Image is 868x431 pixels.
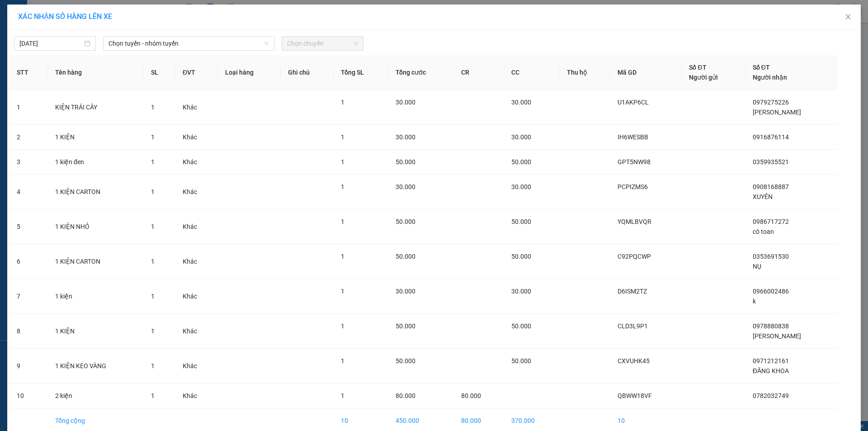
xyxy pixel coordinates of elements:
div: VP [GEOGRAPHIC_DATA] [106,8,198,29]
th: Tổng SL [334,55,388,90]
td: Khác [175,209,218,244]
span: 30.000 [511,183,531,190]
span: 30.000 [511,99,531,106]
span: bãi xe [119,42,155,58]
span: 50.000 [511,322,531,330]
span: 1 [341,322,344,330]
td: 9 [9,349,48,384]
span: 1 [151,392,155,399]
span: 30.000 [396,183,415,190]
span: ĐĂNG KHOA [753,367,789,374]
button: Close [835,5,861,30]
td: Khác [175,125,218,150]
div: 0365107905 [106,29,198,42]
span: XÁC NHẬN SỐ HÀNG LÊN XE [18,12,112,21]
span: close [844,13,852,20]
span: QBWW18VF [618,392,652,399]
td: 5 [9,209,48,244]
span: 80.000 [461,392,481,399]
span: DĐ: [106,47,119,57]
td: Khác [175,349,218,384]
td: 7 [9,279,48,314]
span: 1 [151,327,155,335]
span: C92PQCWP [618,253,651,260]
span: [PERSON_NAME] [753,332,801,340]
span: 0782032749 [753,392,789,399]
span: Chọn tuyến - nhóm tuyến [108,37,269,50]
td: 1 KIỆN [48,125,144,150]
span: Số ĐT [689,64,706,71]
span: CXVUHK45 [618,357,650,365]
span: Gửi: [8,9,22,18]
span: CR : [7,64,21,74]
span: k [753,298,756,305]
span: XUYÊN [753,193,773,200]
td: 10 [9,384,48,408]
span: 1 [151,104,155,111]
span: 0916876114 [753,133,789,141]
span: 1 [341,183,344,190]
td: KIỆN TRÁI CÂY [48,90,144,125]
th: Tổng cước [388,55,454,90]
th: Loại hàng [218,55,281,90]
span: NỤ [753,263,761,270]
td: Khác [175,314,218,349]
span: 0353691530 [753,253,789,260]
span: 30.000 [396,99,415,106]
span: 50.000 [396,218,415,225]
td: Khác [175,384,218,408]
td: 2 kiện [48,384,144,408]
td: 1 KIỆN KEO VÀNG [48,349,144,384]
td: 3 [9,150,48,175]
span: 1 [151,133,155,141]
span: 0986717272 [753,218,789,225]
span: Người gửi [689,74,718,81]
span: 1 [341,133,344,141]
span: 30.000 [396,133,415,141]
th: CC [504,55,560,90]
td: Khác [175,90,218,125]
td: 8 [9,314,48,349]
td: 1 kiện [48,279,144,314]
span: 1 [151,258,155,265]
td: 1 KIỆN CARTON [48,175,144,209]
td: 6 [9,244,48,279]
span: 1 [341,357,344,365]
span: 30.000 [511,133,531,141]
span: 0359935521 [753,158,789,166]
td: 1 KIỆN [48,314,144,349]
td: Khác [175,175,218,209]
span: Số ĐT [753,64,770,71]
span: 30.000 [511,288,531,295]
span: 1 [341,253,344,260]
span: 50.000 [396,322,415,330]
span: U1AKP6CL [618,99,649,106]
span: 0979275226 [753,99,789,106]
span: cô toan [753,228,774,235]
span: 1 [341,218,344,225]
span: 1 [151,362,155,369]
td: 1 KIỆN NHỎ [48,209,144,244]
span: 80.000 [396,392,415,399]
span: 0908168887 [753,183,789,190]
input: 12/10/2025 [19,38,82,48]
td: 4 [9,175,48,209]
span: 0971212161 [753,357,789,365]
td: 2 [9,125,48,150]
span: 50.000 [511,357,531,365]
th: STT [9,55,48,90]
span: 50.000 [396,253,415,260]
span: YQMLBVQR [618,218,651,225]
span: 50.000 [511,158,531,166]
th: Ghi chú [281,55,334,90]
span: 1 [341,288,344,295]
span: Chọn chuyến [287,37,358,50]
th: SL [144,55,175,90]
span: PCPIZMS6 [618,183,648,190]
td: Khác [175,244,218,279]
span: 1 [341,158,344,166]
span: 50.000 [396,357,415,365]
span: 0966002486 [753,288,789,295]
span: 0978880838 [753,322,789,330]
span: 1 [151,158,155,166]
